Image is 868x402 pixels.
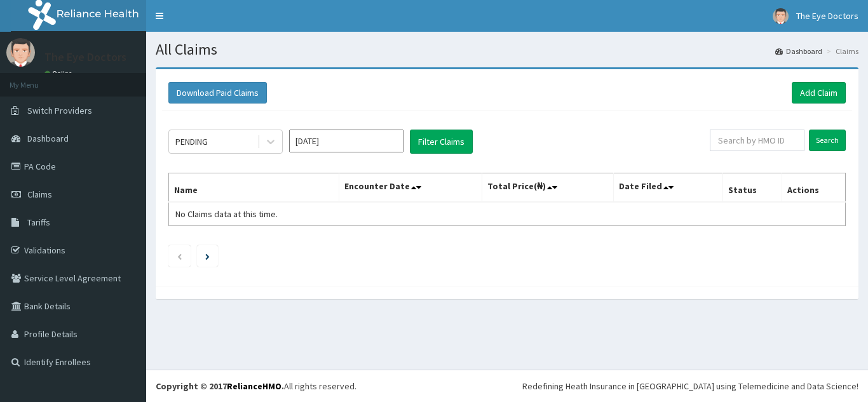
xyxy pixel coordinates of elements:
[146,370,868,402] footer: All rights reserved.
[175,208,278,220] span: No Claims data at this time.
[775,46,822,57] a: Dashboard
[522,380,858,392] div: Redefining Heath Insurance in [GEOGRAPHIC_DATA] using Telemedicine and Data Science!
[410,130,473,154] button: Filter Claims
[482,173,614,203] th: Total Price(₦)
[773,8,789,24] img: User Image
[44,69,75,78] a: Online
[227,380,281,392] a: RelianceHMO
[6,38,35,67] img: User Image
[614,173,723,203] th: Date Filed
[156,380,284,392] strong: Copyright © 2017 .
[175,135,208,148] div: PENDING
[205,250,210,262] a: Next page
[156,41,858,58] h1: All Claims
[782,173,845,203] th: Actions
[27,189,52,200] span: Claims
[796,10,858,22] span: The Eye Doctors
[27,133,69,144] span: Dashboard
[824,46,858,57] li: Claims
[289,130,403,152] input: Select Month and Year
[169,173,339,203] th: Name
[168,82,267,104] button: Download Paid Claims
[177,250,182,262] a: Previous page
[792,82,846,104] a: Add Claim
[710,130,804,151] input: Search by HMO ID
[809,130,846,151] input: Search
[27,217,50,228] span: Tariffs
[27,105,92,116] span: Switch Providers
[339,173,482,203] th: Encounter Date
[723,173,782,203] th: Status
[44,51,126,63] p: The Eye Doctors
